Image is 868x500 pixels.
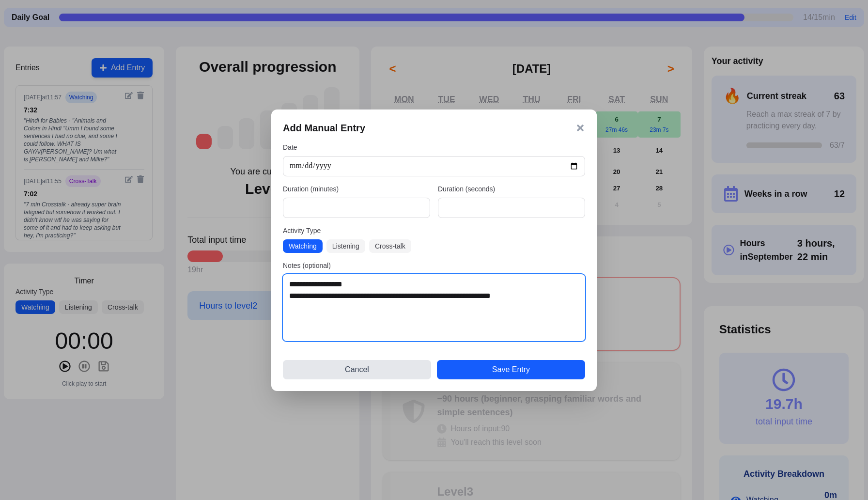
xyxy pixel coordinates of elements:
label: Duration (minutes) [283,184,430,194]
label: Duration (seconds) [438,184,585,194]
button: Save Entry [437,360,585,379]
label: Date [283,142,585,152]
label: Notes (optional) [283,261,585,270]
button: Listening [326,239,365,253]
h3: Add Manual Entry [283,121,365,135]
button: Cross-talk [369,239,411,253]
button: Cancel [283,360,431,379]
label: Activity Type [283,226,585,235]
button: Watching [283,239,323,253]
